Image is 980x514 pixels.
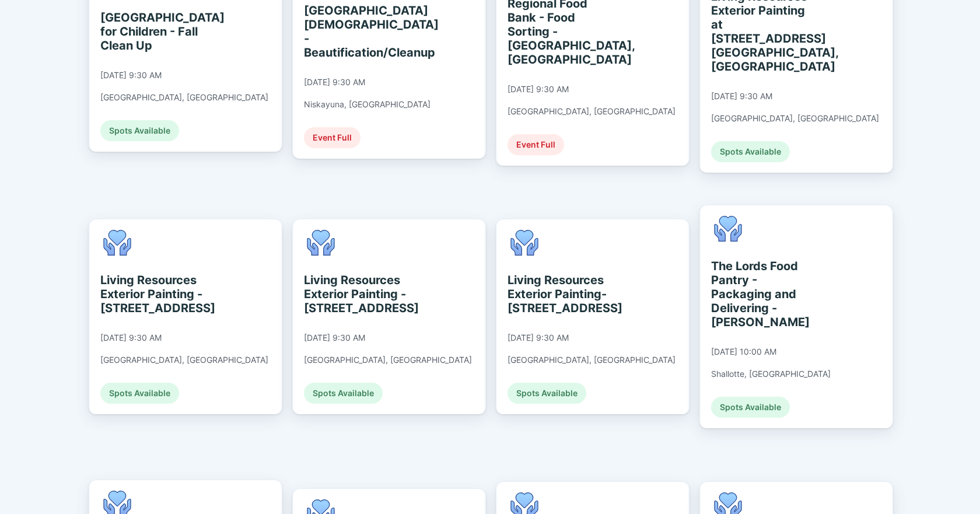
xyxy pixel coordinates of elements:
div: Event Full [304,127,360,148]
div: [DATE] 9:30 AM [508,333,569,343]
div: Event Full [508,134,564,155]
div: Shallotte, [GEOGRAPHIC_DATA] [711,369,831,379]
div: [GEOGRAPHIC_DATA], [GEOGRAPHIC_DATA] [508,355,675,365]
div: [DATE] 9:30 AM [100,333,162,343]
div: Spots Available [711,141,790,162]
div: [GEOGRAPHIC_DATA] for Children - Fall Clean Up [100,11,207,53]
div: [GEOGRAPHIC_DATA][DEMOGRAPHIC_DATA] - Beautification/Cleanup [304,4,411,60]
div: Niskayuna, [GEOGRAPHIC_DATA] [304,99,430,110]
div: Spots Available [100,383,179,404]
div: [DATE] 10:00 AM [711,347,776,357]
div: Spots Available [100,120,179,141]
div: [GEOGRAPHIC_DATA], [GEOGRAPHIC_DATA] [711,113,879,124]
div: [DATE] 9:30 AM [508,84,569,95]
div: The Lords Food Pantry - Packaging and Delivering - [PERSON_NAME] [711,259,818,329]
div: Spots Available [304,383,383,404]
div: [DATE] 9:30 AM [711,91,772,102]
div: Living Resources Exterior Painting - [STREET_ADDRESS] [304,273,411,315]
div: Spots Available [711,397,790,418]
div: Spots Available [508,383,586,404]
div: [DATE] 9:30 AM [304,333,365,343]
div: [GEOGRAPHIC_DATA], [GEOGRAPHIC_DATA] [304,355,472,365]
div: [GEOGRAPHIC_DATA], [GEOGRAPHIC_DATA] [100,355,268,365]
div: [GEOGRAPHIC_DATA], [GEOGRAPHIC_DATA] [100,92,268,103]
div: [GEOGRAPHIC_DATA], [GEOGRAPHIC_DATA] [508,106,675,117]
div: [DATE] 9:30 AM [100,70,162,81]
div: Living Resources Exterior Painting- [STREET_ADDRESS] [508,273,614,315]
div: [DATE] 9:30 AM [304,77,365,88]
div: Living Resources Exterior Painting - [STREET_ADDRESS] [100,273,207,315]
